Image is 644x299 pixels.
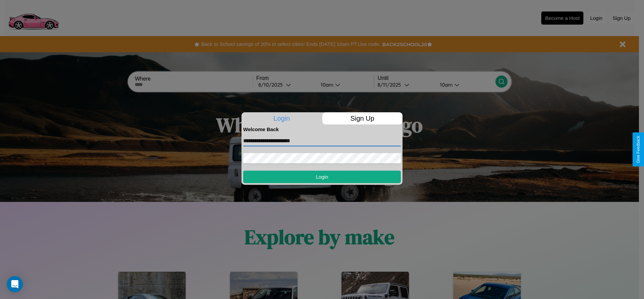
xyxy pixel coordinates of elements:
[243,126,401,132] h4: Welcome Back
[241,112,322,124] p: Login
[243,171,401,183] button: Login
[636,136,641,163] div: Give Feedback
[322,112,403,124] p: Sign Up
[7,276,23,292] div: Open Intercom Messenger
